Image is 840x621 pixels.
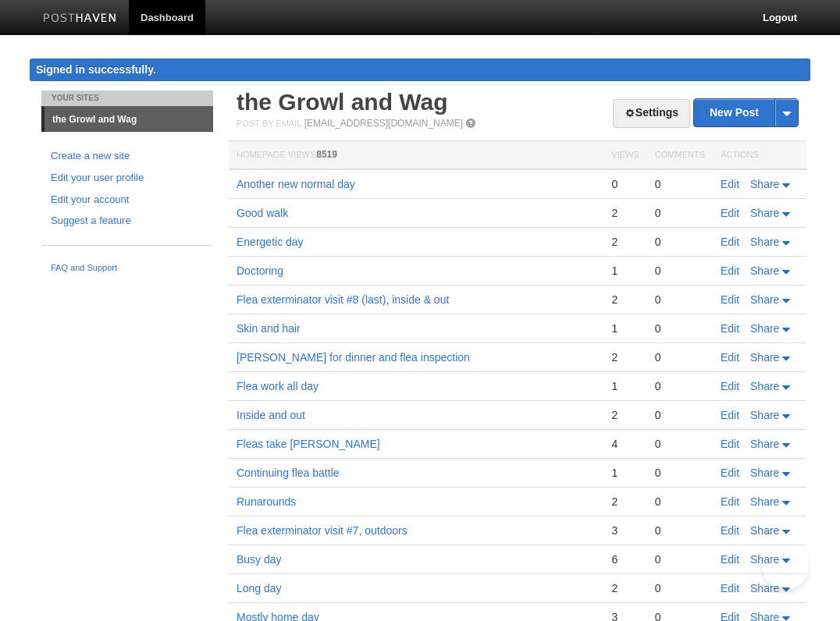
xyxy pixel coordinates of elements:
[30,59,810,81] div: Signed in successfully.
[721,207,739,219] a: Edit
[655,379,705,393] div: 0
[721,264,739,277] a: Edit
[51,148,204,165] a: Create a new site
[655,495,705,509] div: 0
[237,380,319,392] a: Flea work all day
[611,321,639,335] div: 1
[721,409,739,421] a: Edit
[655,350,705,364] div: 0
[611,408,639,422] div: 2
[750,207,779,219] span: Share
[611,552,639,566] div: 6
[611,523,639,538] div: 3
[750,553,779,566] span: Share
[237,293,449,306] a: Flea exterminator visit #8 (last), inside & out
[694,99,798,126] a: New Post
[51,192,204,208] a: Edit your account
[655,321,705,335] div: 0
[51,170,204,186] a: Edit your user profile
[655,264,705,278] div: 0
[613,99,690,128] a: Settings
[655,408,705,422] div: 0
[655,466,705,480] div: 0
[750,322,779,335] span: Share
[721,351,739,364] a: Edit
[647,141,713,170] th: Comments
[721,582,739,594] a: Edit
[750,380,779,392] span: Share
[41,90,213,106] li: Your Sites
[237,119,301,128] span: Post by Email
[721,236,739,248] a: Edit
[237,553,282,566] a: Busy day
[721,495,739,508] a: Edit
[603,141,646,170] th: Views
[655,552,705,566] div: 0
[750,351,779,364] span: Share
[721,438,739,450] a: Edit
[750,495,779,508] span: Share
[237,524,408,537] a: Flea exterminator visit #7, outdoors
[750,438,779,450] span: Share
[51,213,204,229] a: Suggest a feature
[611,581,639,595] div: 2
[655,293,705,307] div: 0
[229,141,603,170] th: Homepage Views
[611,350,639,364] div: 2
[721,380,739,392] a: Edit
[316,149,337,160] span: 8519
[655,581,705,595] div: 0
[750,293,779,306] span: Share
[237,322,301,335] a: Skin and hair
[655,437,705,451] div: 0
[750,236,779,248] span: Share
[721,293,739,306] a: Edit
[237,351,470,364] a: [PERSON_NAME] for dinner and flea inspection
[611,235,639,249] div: 2
[237,207,288,219] a: Good walk
[44,107,213,132] a: the Growl and Wag
[237,409,305,421] a: Inside and out
[237,264,283,277] a: Doctoring
[762,543,809,590] iframe: Help Scout Beacon - Open
[721,178,739,190] a: Edit
[237,582,282,594] a: Long day
[750,264,779,277] span: Share
[750,409,779,421] span: Share
[721,322,739,335] a: Edit
[611,466,639,480] div: 1
[655,177,705,191] div: 0
[655,235,705,249] div: 0
[750,178,779,190] span: Share
[750,467,779,479] span: Share
[611,379,639,393] div: 1
[611,177,639,191] div: 0
[237,89,448,115] a: the Growl and Wag
[237,438,380,450] a: Fleas take [PERSON_NAME]
[611,206,639,220] div: 2
[750,582,779,594] span: Share
[304,118,463,129] a: [EMAIL_ADDRESS][DOMAIN_NAME]
[750,524,779,537] span: Share
[51,261,204,275] a: FAQ and Support
[721,524,739,537] a: Edit
[237,467,340,479] a: Continuing flea battle
[655,206,705,220] div: 0
[655,523,705,538] div: 0
[713,141,806,170] th: Actions
[237,495,296,508] a: Runarounds
[237,236,304,248] a: Energetic day
[43,13,117,25] img: Posthaven-bar
[721,467,739,479] a: Edit
[611,264,639,278] div: 1
[611,437,639,451] div: 4
[611,293,639,307] div: 2
[721,553,739,566] a: Edit
[611,495,639,509] div: 2
[237,178,355,190] a: Another new normal day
